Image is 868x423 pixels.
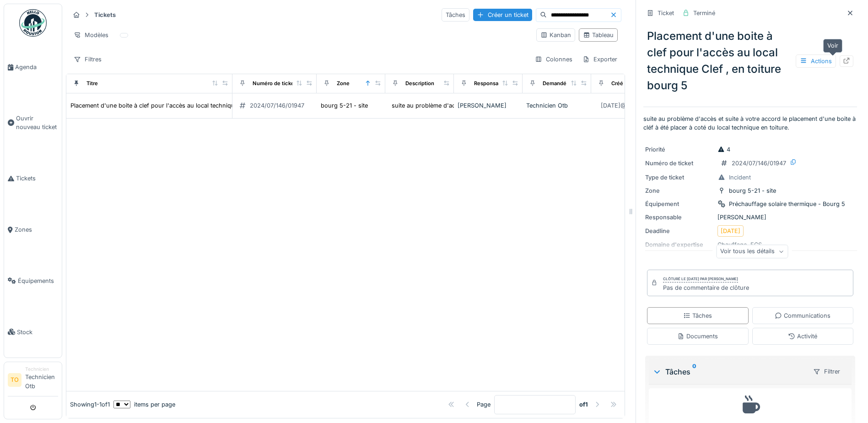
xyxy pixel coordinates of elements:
[677,332,718,341] div: Documents
[645,213,714,222] div: Responsable
[645,145,714,154] div: Priorité
[474,80,506,87] div: Responsable
[25,366,58,373] div: Technicien
[732,159,786,168] div: 2024/07/146/01947
[531,53,577,66] div: Colonnes
[8,366,58,396] a: TO TechnicienTechnicien Otb
[15,225,58,234] span: Zones
[4,306,62,358] a: Stock
[113,400,175,409] div: items per page
[25,366,58,394] li: Technicien Otb
[477,400,491,409] div: Page
[729,200,845,208] div: Préchauffage solaire thermique - Bourg 5
[321,101,368,110] div: bourg 5-21 - site
[4,255,62,306] a: Équipements
[4,93,62,153] a: Ouvrir nouveau ticket
[717,145,730,154] div: 4
[526,101,588,110] div: Technicien Otb
[601,101,650,110] div: [DATE] @ 15:24:30
[809,365,844,378] div: Filtrer
[692,366,696,377] sup: 0
[4,153,62,204] a: Tickets
[645,227,714,235] div: Deadline
[775,311,830,320] div: Communications
[405,80,434,87] div: Description
[70,28,113,42] div: Modèles
[645,173,714,182] div: Type de ticket
[643,24,857,98] div: Placement d'une boite à clef pour l'accès au local technique Clef , en toiture bourg 5
[721,227,740,235] div: [DATE]
[645,159,714,168] div: Numéro de ticket
[458,101,519,110] div: [PERSON_NAME]
[4,42,62,93] a: Agenda
[250,101,304,110] div: 2024/07/146/01947
[579,400,588,409] strong: of 1
[796,54,836,68] div: Actions
[8,373,22,387] li: TO
[652,366,805,377] div: Tâches
[15,63,58,71] span: Agenda
[253,80,296,87] div: Numéro de ticket
[17,328,58,336] span: Stock
[611,80,629,87] div: Créé le
[392,101,528,110] div: suite au problème d'accès et suite à votre acco...
[583,31,614,39] div: Tableau
[823,39,842,52] div: Voir
[663,283,749,292] div: Pas de commentaire de clôture
[658,9,674,17] div: Ticket
[645,186,714,195] div: Zone
[70,400,110,409] div: Showing 1 - 1 of 1
[645,200,714,208] div: Équipement
[540,31,571,39] div: Kanban
[4,204,62,255] a: Zones
[70,101,307,110] div: Placement d'une boite à clef pour l'accès au local technique Clef , en toiture bourg 5
[86,80,98,87] div: Titre
[729,186,776,195] div: bourg 5-21 - site
[788,332,817,341] div: Activité
[663,276,738,282] div: Clôturé le [DATE] par [PERSON_NAME]
[337,80,350,87] div: Zone
[18,277,58,285] span: Équipements
[16,174,58,183] span: Tickets
[643,114,857,132] p: suite au problème d'accès et suite à votre accord le placement d'une boite à cléf à été placer à ...
[683,311,712,320] div: Tâches
[16,114,58,131] span: Ouvrir nouveau ticket
[19,9,47,37] img: Badge_color-CXgf-gQk.svg
[473,9,532,21] div: Créer un ticket
[716,245,788,258] div: Voir tous les détails
[693,9,715,17] div: Terminé
[442,8,469,22] div: Tâches
[729,173,751,182] div: Incident
[578,53,621,66] div: Exporter
[91,11,119,19] strong: Tickets
[645,213,855,222] div: [PERSON_NAME]
[543,80,576,87] div: Demandé par
[70,53,106,66] div: Filtres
